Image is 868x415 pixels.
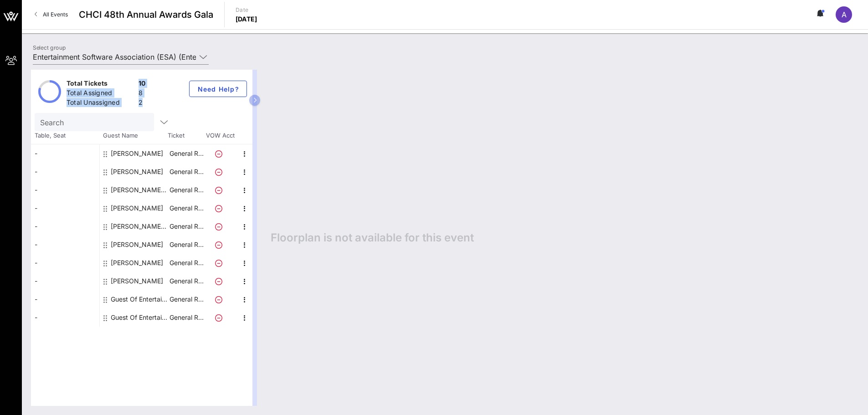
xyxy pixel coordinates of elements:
p: General R… [168,217,205,236]
span: CHCI 48th Annual Awards Gala [79,8,213,21]
div: Total Unassigned [67,98,135,109]
p: Date [236,5,257,15]
span: A [842,10,847,19]
a: All Events [29,7,73,22]
div: - [31,181,99,199]
span: Table, Seat [31,131,99,140]
div: - [31,144,99,163]
p: General R… [168,199,205,217]
p: General R… [168,308,205,327]
div: - [31,163,99,181]
div: Marco Manosalvas [111,236,163,254]
p: General R… [168,290,205,308]
div: Guest Of Entertainment Software Association (ESA) [111,290,168,308]
p: General R… [168,181,205,199]
div: - [31,272,99,290]
p: [DATE] [236,15,257,24]
span: Guest Name [99,131,168,140]
span: Ticket [168,131,204,140]
div: 2 [139,98,146,109]
div: - [31,290,99,308]
div: Nelson Cruz [111,254,163,272]
div: A [836,6,852,23]
div: Stephanie Sienkowski [111,272,163,290]
p: General R… [168,254,205,272]
div: 8 [139,88,146,100]
div: - [31,217,99,236]
p: General R… [168,272,205,290]
div: 10 [139,79,146,90]
span: All Events [43,11,68,18]
p: General R… [168,236,205,254]
div: Alyssa Slaimen [111,144,163,163]
button: Need Help? [189,81,247,97]
div: Camilo Manjarres Entertainment Software Association (ESA) [111,181,168,199]
label: Select group [33,44,66,51]
div: Total Assigned [67,88,135,100]
div: - [31,236,99,254]
span: Floorplan is not available for this event [271,231,474,245]
p: General R… [168,144,205,163]
div: Joseph Montano [111,199,163,217]
div: Katherine Costa Entertainment Software Association (ESA) [111,217,168,236]
div: Brooke Grams [111,163,163,181]
div: - [31,308,99,327]
span: VOW Acct [204,131,236,140]
div: - [31,254,99,272]
div: - [31,199,99,217]
p: General R… [168,163,205,181]
div: Total Tickets [67,79,135,90]
span: Need Help? [197,85,239,93]
div: Guest Of Entertainment Software Association (ESA) [111,308,168,327]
